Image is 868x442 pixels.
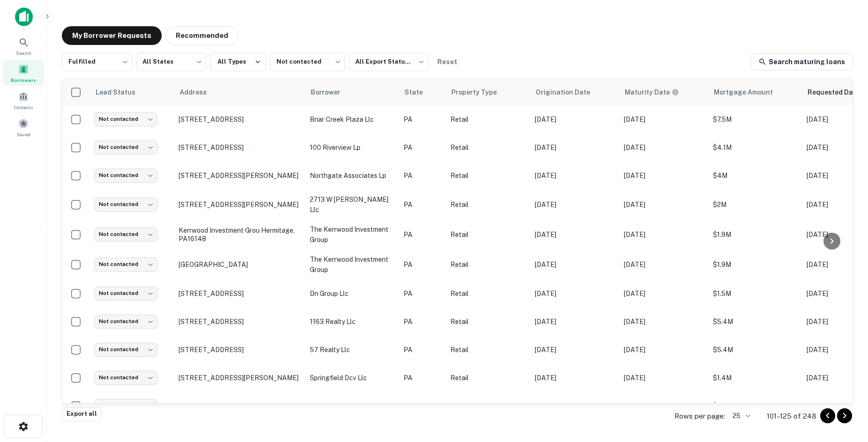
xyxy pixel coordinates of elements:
[450,373,525,383] p: Retail
[713,259,797,270] p: $1.9M
[714,87,785,98] span: Mortgage Amount
[624,317,703,327] p: [DATE]
[624,401,703,411] p: [DATE]
[95,87,148,98] span: Lead Status
[821,367,868,412] div: Chat Widget
[310,142,394,153] p: 100 riverview lp
[713,229,797,240] p: $1.9M
[713,317,797,327] p: $5.4M
[624,288,703,299] p: [DATE]
[62,26,162,45] button: My Borrower Requests
[535,199,614,210] p: [DATE]
[310,345,394,355] p: 57 realty llc
[3,115,44,140] div: Saved
[450,229,525,240] p: Retail
[310,288,394,299] p: dn group llc
[305,79,399,105] th: Borrower
[94,343,157,356] div: Not contacted
[179,374,300,382] p: [STREET_ADDRESS][PERSON_NAME]
[399,79,446,105] th: State
[625,87,679,97] div: Maturity dates displayed may be estimated. Please contact the lender for the most accurate maturi...
[450,170,525,181] p: Retail
[404,259,441,270] p: PA
[136,50,206,74] div: All States
[179,317,300,326] p: [STREET_ADDRESS]
[310,224,394,245] p: the kerrwood investment group
[713,373,797,383] p: $1.4M
[179,171,300,180] p: [STREET_ADDRESS][PERSON_NAME]
[450,142,525,153] p: Retail
[94,399,157,413] div: Not contacted
[751,53,853,70] a: Search maturing loans
[3,88,44,113] a: Contacts
[165,26,239,45] button: Recommended
[450,345,525,355] p: Retail
[179,143,300,152] p: [STREET_ADDRESS]
[311,87,352,98] span: Borrower
[729,409,752,423] div: 25
[17,131,30,138] span: Saved
[210,52,266,71] button: All Types
[536,87,602,98] span: Origination Date
[3,33,44,59] a: Search
[179,200,300,209] p: [STREET_ADDRESS][PERSON_NAME]
[624,373,703,383] p: [DATE]
[310,317,394,327] p: 1163 realty llc
[535,373,614,383] p: [DATE]
[713,199,797,210] p: $2M
[404,199,441,210] p: PA
[11,76,36,84] span: Borrowers
[535,288,614,299] p: [DATE]
[713,114,797,125] p: $7.5M
[535,317,614,327] p: [DATE]
[767,411,816,422] p: 101–125 of 248
[3,60,44,86] a: Borrowers
[708,79,802,105] th: Mortgage Amount
[94,140,157,154] div: Not contacted
[179,115,300,124] p: [STREET_ADDRESS]
[15,7,33,26] img: capitalize-icon.png
[624,229,703,240] p: [DATE]
[94,112,157,126] div: Not contacted
[450,114,525,125] p: Retail
[179,346,300,354] p: [STREET_ADDRESS]
[310,373,394,383] p: springfield dcv llc
[62,407,102,421] button: Export all
[535,259,614,270] p: [DATE]
[310,401,394,411] p: 2055 realty llc
[535,401,614,411] p: [DATE]
[450,317,525,327] p: Retail
[404,373,441,383] p: PA
[624,170,703,181] p: [DATE]
[94,228,157,241] div: Not contacted
[404,170,441,181] p: PA
[535,170,614,181] p: [DATE]
[713,401,797,411] p: $5.4M
[404,142,441,153] p: PA
[451,87,509,98] span: Property Type
[94,169,157,182] div: Not contacted
[624,142,703,153] p: [DATE]
[310,170,394,181] p: northgate associates lp
[179,402,300,410] p: [STREET_ADDRESS]
[404,114,441,125] p: PA
[820,408,835,423] button: Go to previous page
[432,52,462,71] button: Reset
[94,287,157,300] div: Not contacted
[713,142,797,153] p: $4.1M
[404,317,441,327] p: PA
[404,87,435,98] span: State
[713,345,797,355] p: $5.4M
[310,194,394,215] p: 2713 w [PERSON_NAME] llc
[62,50,132,74] div: Fulfilled
[404,288,441,299] p: PA
[404,229,441,240] p: PA
[94,258,157,271] div: Not contacted
[179,289,300,298] p: [STREET_ADDRESS]
[535,142,614,153] p: [DATE]
[179,260,300,269] p: [GEOGRAPHIC_DATA]
[310,114,394,125] p: briar creek plaza llc
[837,408,852,423] button: Go to next page
[90,79,174,105] th: Lead Status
